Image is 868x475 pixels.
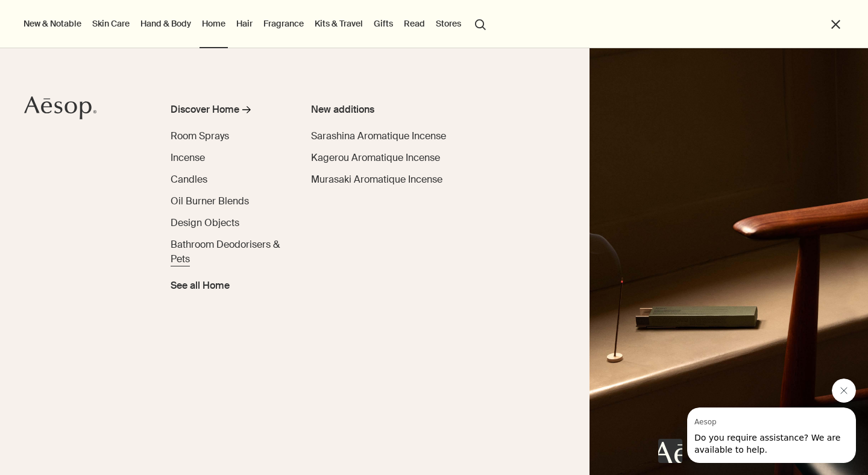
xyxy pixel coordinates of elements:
a: Bathroom Deodorisers & Pets [171,237,285,266]
span: Candles [171,173,207,186]
span: Murasaki Aromatique Incense [311,173,442,186]
span: Kagerou Aromatique Incense [311,151,440,164]
a: Design Objects [171,216,239,230]
span: Sarashina Aromatique Incense [311,130,446,142]
a: Room Sprays [171,129,229,143]
span: Room Sprays [171,130,229,142]
a: Discover Home [171,102,285,122]
a: Fragrance [261,16,306,31]
iframe: Message from Aesop [687,407,856,463]
iframe: Close message from Aesop [832,379,856,403]
img: Warmly lit room containing lamp and mid-century furniture. [590,48,868,475]
a: Skin Care [90,16,132,31]
div: New additions [311,102,450,117]
a: See all Home [171,274,230,293]
iframe: no content [658,439,682,463]
a: Candles [171,172,207,187]
div: Discover Home [171,102,239,117]
span: Incense [171,151,205,164]
a: Incense [171,151,205,165]
svg: Aesop [24,96,96,120]
a: Hair [234,16,255,31]
a: Oil Burner Blends [171,194,249,209]
a: Murasaki Aromatique Incense [311,172,442,187]
span: Design Objects [171,216,239,229]
a: Hand & Body [138,16,193,31]
button: Close the Menu [829,17,843,31]
a: Aesop [21,93,99,126]
span: See all Home [171,278,230,293]
a: Sarashina Aromatique Incense [311,129,446,143]
a: Kits & Travel [312,16,365,31]
div: Aesop says "Do you require assistance? We are available to help.". Open messaging window to conti... [658,379,856,463]
a: Home [200,16,228,31]
button: Stores [433,16,464,31]
span: Oil Burner Blends [171,195,249,207]
a: Read [401,16,427,31]
span: Bathroom Deodorisers & Pets [171,238,280,265]
button: New & Notable [21,16,84,31]
a: Gifts [371,16,395,31]
a: Kagerou Aromatique Incense [311,151,440,165]
button: Open search [470,12,491,35]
